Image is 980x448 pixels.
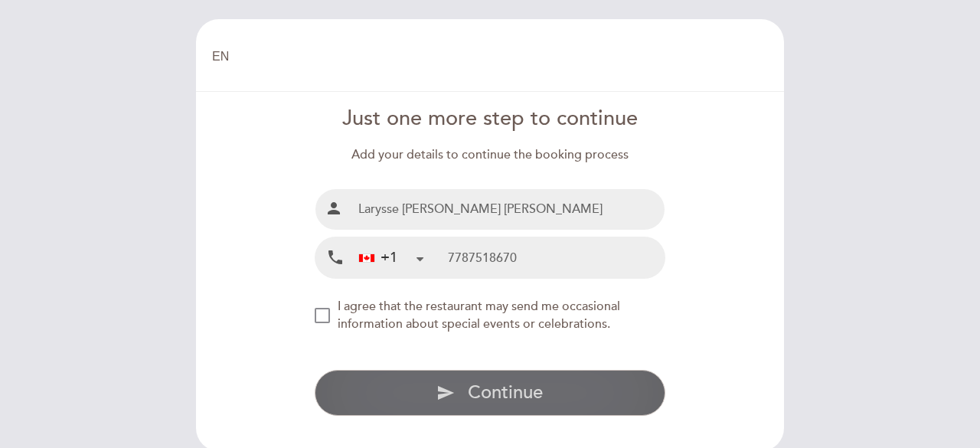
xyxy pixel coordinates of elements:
span: I agree that the restaurant may send me occasional information about special events or celebrations. [338,299,620,332]
span: Continue [468,381,543,404]
i: person [325,199,343,217]
i: send [436,384,455,402]
md-checkbox: NEW_MODAL_AGREE_RESTAURANT_SEND_OCCASIONAL_INFO [315,298,666,333]
input: Name and surname [352,189,665,230]
button: send Continue [315,370,666,416]
i: local_phone [326,248,345,267]
div: Just one more step to continue [315,104,666,134]
div: Canada: +1 [353,238,430,277]
input: Mobile Phone [448,237,665,278]
div: Add your details to continue the booking process [315,146,666,164]
div: +1 [359,248,397,268]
